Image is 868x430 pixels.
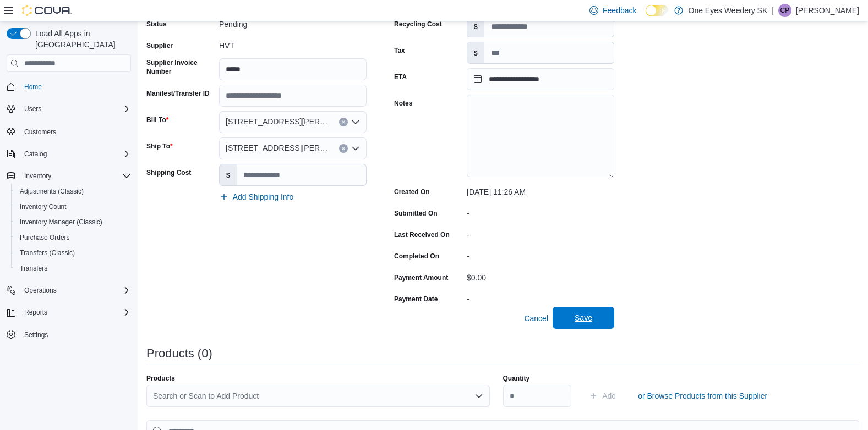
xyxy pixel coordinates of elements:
label: Supplier [146,41,173,50]
span: Adjustments (Classic) [20,187,84,196]
span: Catalog [24,150,47,158]
span: Reports [24,308,47,317]
label: Ship To [146,142,173,151]
button: Users [20,102,46,115]
button: Clear input [339,118,348,126]
label: Quantity [503,374,530,383]
button: Transfers (Classic) [11,245,135,261]
span: [STREET_ADDRESS][PERSON_NAME] [226,141,328,155]
h3: Products (0) [146,347,212,360]
span: Load All Apps in [GEOGRAPHIC_DATA] [31,28,131,50]
span: Transfers (Classic) [20,249,75,257]
span: Cancel [524,313,548,324]
div: [DATE] 11:26 AM [467,183,614,196]
nav: Complex example [7,74,131,371]
label: Notes [394,99,412,108]
button: Purchase Orders [11,230,135,245]
button: Operations [20,284,61,297]
span: Add [602,390,616,401]
span: Operations [24,286,57,295]
button: Catalog [20,147,51,161]
div: - [467,226,614,239]
button: Inventory Manager (Classic) [11,214,135,230]
span: Settings [24,330,48,339]
span: [STREET_ADDRESS][PERSON_NAME] [226,115,328,128]
span: Users [20,102,131,115]
button: Transfers [11,261,135,276]
span: Customers [24,128,56,136]
div: Pending [219,15,367,29]
a: Customers [20,125,61,139]
span: Adjustments (Classic) [15,185,131,198]
button: Add [585,385,620,407]
button: Reports [20,306,52,319]
button: Adjustments (Classic) [11,184,135,199]
button: Add Shipping Info [215,186,298,208]
button: Reports [2,305,135,320]
label: Payment Date [394,295,438,304]
label: Status [146,20,167,29]
label: Recycling Cost [394,20,442,29]
button: Clear input [339,144,348,153]
span: Inventory [24,172,51,180]
span: Transfers [15,262,131,275]
input: Dark Mode [646,5,669,16]
span: Home [20,80,131,93]
label: Created On [394,188,430,196]
p: [PERSON_NAME] [796,4,859,17]
input: Press the down key to open a popover containing a calendar. [467,68,614,90]
span: Home [24,82,42,91]
span: Transfers [20,264,47,273]
div: - [467,290,614,304]
a: Adjustments (Classic) [15,185,88,198]
span: Catalog [20,147,131,161]
div: - [467,205,614,218]
a: Transfers [15,262,52,275]
span: Purchase Orders [20,233,70,242]
button: or Browse Products from this Supplier [634,385,772,407]
span: Operations [20,284,131,297]
button: Home [2,79,135,95]
label: ETA [394,73,407,81]
button: Users [2,101,135,117]
span: Reports [20,306,131,319]
label: Tax [394,46,405,55]
button: Open list of options [351,118,360,126]
span: Add Shipping Info [233,191,294,202]
button: Cancel [520,307,553,329]
label: $ [220,164,237,185]
span: Settings [20,328,131,341]
label: $ [467,16,484,37]
a: Settings [20,328,52,341]
label: Supplier Invoice Number [146,58,215,76]
a: Inventory Manager (Classic) [15,216,107,229]
span: Feedback [603,5,636,16]
button: Settings [2,327,135,343]
button: Catalog [2,146,135,162]
span: Inventory Count [20,202,67,211]
label: Payment Amount [394,273,448,282]
button: Save [553,307,614,329]
a: Transfers (Classic) [15,246,79,260]
span: CP [780,4,790,17]
div: $0.00 [467,269,614,282]
button: Open list of options [474,392,483,400]
span: Inventory Manager (Classic) [15,216,131,229]
div: HVT [219,37,367,50]
button: Customers [2,123,135,139]
a: Inventory Count [15,200,71,213]
label: Manifest/Transfer ID [146,89,210,98]
label: Completed On [394,252,439,261]
label: Last Received On [394,230,450,239]
img: Cova [22,5,72,16]
span: Save [575,312,592,323]
div: Carol Paulsen [778,4,791,17]
a: Purchase Orders [15,231,74,244]
p: One Eyes Weedery SK [689,4,768,17]
a: Home [20,80,46,93]
span: Customers [20,124,131,138]
label: Products [146,374,175,383]
button: Inventory [2,168,135,184]
span: Inventory Manager (Classic) [20,218,102,227]
span: Users [24,104,41,113]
